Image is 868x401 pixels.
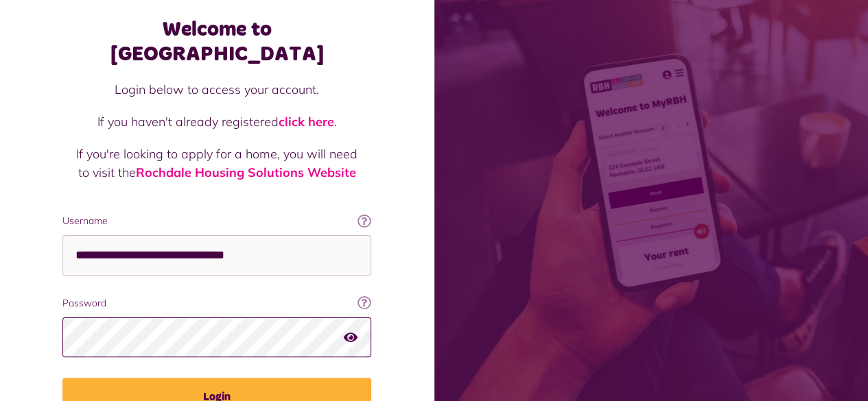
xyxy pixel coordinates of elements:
[279,114,334,130] a: click here
[76,112,357,131] p: If you haven't already registered .
[76,145,357,182] p: If you're looking to apply for a home, you will need to visit the
[62,214,371,228] label: Username
[76,80,357,99] p: Login below to access your account.
[136,165,356,180] a: Rochdale Housing Solutions Website
[62,296,371,311] label: Password
[62,17,371,66] h1: Welcome to [GEOGRAPHIC_DATA]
